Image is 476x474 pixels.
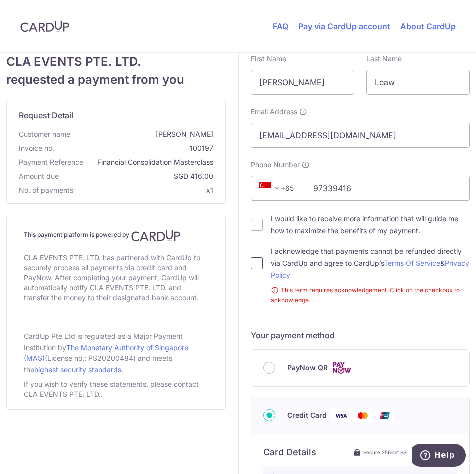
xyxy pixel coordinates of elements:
h5: Your payment method [251,329,470,341]
span: Financial Consolidation Masterclass [87,157,213,167]
input: First name [251,70,354,95]
span: translation missing: en.payment_reference [19,158,83,166]
a: The Monetary Authority of Singapore (MAS) [24,343,188,362]
iframe: Opens a widget where you can find more information [412,444,466,469]
span: Credit Card [287,409,327,421]
input: Last name [366,70,470,95]
span: +65 [259,182,283,194]
div: CLA EVENTS PTE. LTD. has partnered with CardUp to securely process all payments via credit card a... [24,251,208,305]
img: Cards logo [332,362,352,374]
a: About CardUp [400,21,456,31]
span: Amount due [19,171,59,181]
label: I would like to receive more information that will guide me how to maximize the benefits of my pa... [271,213,470,237]
input: Email address [251,123,470,148]
a: FAQ [273,21,288,31]
span: [PERSON_NAME] [74,129,213,139]
span: Secure 256-bit SSL [363,448,409,456]
h4: This payment platform is powered by [24,229,208,242]
span: +65 [256,182,301,194]
label: First Name [251,54,286,64]
span: Email Address [251,107,297,117]
a: Terms Of Service [384,259,440,267]
img: Visa [331,409,351,422]
label: I acknowledge that payments cannot be refunded directly via CardUp and agree to CardUp’s & [271,245,470,281]
span: Phone Number [251,160,300,170]
span: CLA EVENTS PTE. LTD. [6,53,226,71]
span: requested a payment from you [6,71,226,89]
div: CardUp Pte Ltd is regulated as a Major Payment Institution by (License no.: PS20200484) and meets... [24,329,208,377]
span: Invoice no. [19,143,54,153]
div: If you wish to verify these statements, please contact CLA EVENTS PTE. LTD.. [24,377,208,401]
span: Customer name [19,129,70,139]
img: Mastercard [353,409,373,422]
a: Pay via CardUp account [298,21,390,31]
span: x1 [206,186,213,194]
img: Union Pay [375,409,395,422]
div: Credit Card Visa Mastercard Union Pay [263,409,458,422]
img: CardUp [131,229,180,242]
span: PayNow QR [287,362,328,374]
span: No. of payments [19,185,73,195]
span: 100197 [58,143,213,153]
label: Last Name [366,54,402,64]
span: translation missing: en.request_detail [19,110,73,120]
span: SGD 416.00 [63,171,213,181]
small: This term requires acknowledgement. Click on the checkbox to acknowledge. [271,285,470,305]
h6: Card Details [263,446,316,458]
img: CardUp [20,20,69,32]
a: highest security standards [34,365,121,374]
div: PayNow QR Cards logo [263,362,458,374]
